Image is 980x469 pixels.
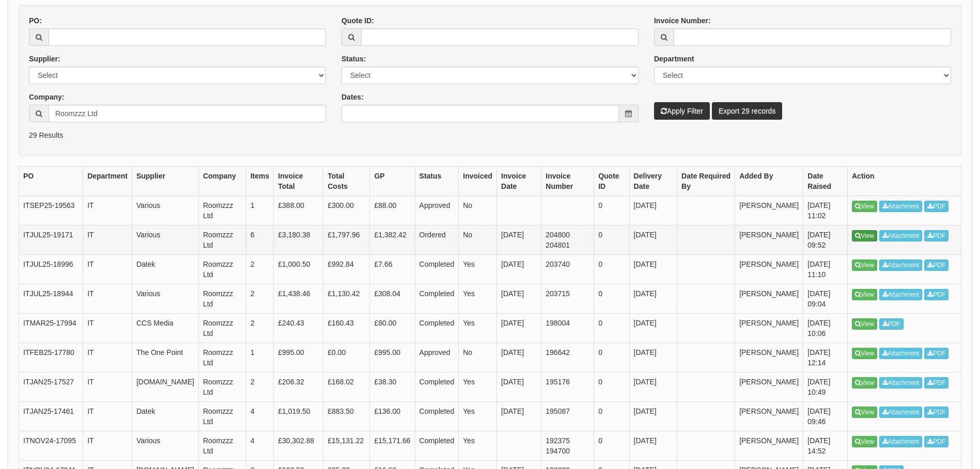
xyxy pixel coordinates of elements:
td: [DATE] [629,314,677,343]
td: Various [132,284,198,314]
td: Approved [415,196,459,225]
td: 0 [594,314,629,343]
td: [DATE] [629,255,677,284]
td: £308.04 [370,284,415,314]
td: 196642 [541,343,594,373]
p: 29 Results [29,130,951,140]
td: 2 [246,314,274,343]
td: £1,130.42 [323,284,370,314]
td: The One Point [132,343,198,373]
td: [DATE] 11:02 [803,196,848,225]
td: IT [83,255,132,284]
th: Invoiced [459,167,497,196]
td: £240.43 [274,314,323,343]
td: £80.00 [370,314,415,343]
button: Apply Filter [654,102,710,120]
td: ITJUL25-19171 [19,225,83,255]
td: [DATE] 11:10 [803,255,848,284]
td: [DATE] [629,196,677,225]
td: No [459,343,497,373]
th: PO [19,167,83,196]
a: PDF [924,436,948,447]
td: [DATE] 10:06 [803,314,848,343]
a: PDF [924,201,948,212]
td: Yes [459,431,497,461]
td: [PERSON_NAME] [735,314,803,343]
td: Completed [415,255,459,284]
a: Attachment [879,289,923,300]
td: £15,171.66 [370,431,415,461]
td: [DATE] [629,284,677,314]
td: £1,797.96 [323,225,370,255]
td: [DATE] 14:52 [803,431,848,461]
th: Date Raised [803,167,848,196]
td: [DATE] [497,314,541,343]
a: View [852,407,877,418]
td: No [459,196,497,225]
label: Supplier: [29,54,60,64]
td: £168.02 [323,373,370,402]
a: Attachment [879,348,923,359]
td: 4 [246,402,274,431]
td: ITMAR25-17994 [19,314,83,343]
td: [DATE] [629,431,677,461]
a: Attachment [879,230,923,241]
td: £38.30 [370,373,415,402]
td: 0 [594,431,629,461]
td: [PERSON_NAME] [735,284,803,314]
td: [PERSON_NAME] [735,225,803,255]
label: Quote ID: [341,15,374,26]
td: Completed [415,314,459,343]
a: Attachment [879,407,923,418]
td: £1,019.50 [274,402,323,431]
td: Roomzzz Ltd [198,431,246,461]
td: £7.66 [370,255,415,284]
td: £0.00 [323,343,370,373]
label: Dates: [341,92,364,102]
td: £3,180.38 [274,225,323,255]
td: £1,000.50 [274,255,323,284]
th: Invoice Number [541,167,594,196]
td: [DATE] [497,373,541,402]
th: Items [246,167,274,196]
td: £995.00 [370,343,415,373]
th: GP [370,167,415,196]
th: Invoice Date [497,167,541,196]
a: View [852,289,877,300]
th: Date Required By [677,167,735,196]
td: Completed [415,373,459,402]
a: Export 29 records [712,102,783,120]
td: Completed [415,284,459,314]
td: £160.43 [323,314,370,343]
td: Yes [459,284,497,314]
td: 1 [246,343,274,373]
th: Added By [735,167,803,196]
th: Department [83,167,132,196]
td: 4 [246,431,274,461]
td: [PERSON_NAME] [735,402,803,431]
td: £206.32 [274,373,323,402]
td: 195176 [541,373,594,402]
td: Approved [415,343,459,373]
td: [DATE] [497,343,541,373]
td: 0 [594,373,629,402]
td: [DATE] 09:04 [803,284,848,314]
th: Delivery Date [629,167,677,196]
td: Roomzzz Ltd [198,196,246,225]
a: View [852,260,877,271]
td: Roomzzz Ltd [198,255,246,284]
td: Roomzzz Ltd [198,373,246,402]
a: View [852,318,877,330]
td: Roomzzz Ltd [198,314,246,343]
td: [DATE] [629,343,677,373]
td: [DATE] 10:49 [803,373,848,402]
td: [DATE] 09:52 [803,225,848,255]
a: View [852,377,877,389]
td: 0 [594,255,629,284]
td: ITJAN25-17461 [19,402,83,431]
td: [PERSON_NAME] [735,255,803,284]
td: £1,438.46 [274,284,323,314]
td: 2 [246,373,274,402]
td: Datek [132,255,198,284]
td: 204800 204801 [541,225,594,255]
